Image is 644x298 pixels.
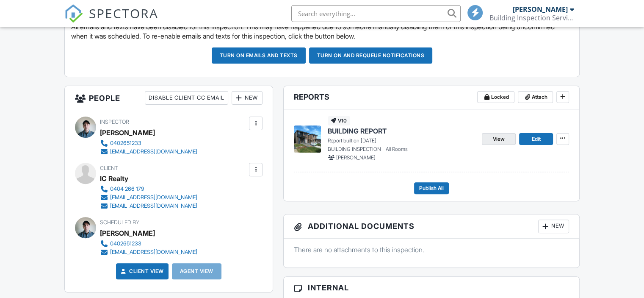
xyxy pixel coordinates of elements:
[513,5,568,14] div: [PERSON_NAME]
[110,186,144,192] div: 0404 266 179
[100,172,128,185] div: IC Realty
[232,91,263,105] div: New
[100,219,139,226] span: Scheduled By
[538,220,569,233] div: New
[489,14,574,22] div: Building Inspection Services
[212,47,306,64] button: Turn on emails and texts
[100,248,197,256] a: [EMAIL_ADDRESS][DOMAIN_NAME]
[64,11,158,29] a: SPECTORA
[100,202,197,210] a: [EMAIL_ADDRESS][DOMAIN_NAME]
[100,119,129,125] span: Inspector
[100,193,197,202] a: [EMAIL_ADDRESS][DOMAIN_NAME]
[145,91,228,105] div: Disable Client CC Email
[100,240,197,248] a: 0402651233
[100,148,197,156] a: [EMAIL_ADDRESS][DOMAIN_NAME]
[89,4,158,22] span: SPECTORA
[100,139,197,148] a: 0402651233
[110,240,141,247] div: 0402651233
[294,245,569,254] p: There are no attachments to this inspection.
[110,140,141,147] div: 0402651233
[110,249,197,256] div: [EMAIL_ADDRESS][DOMAIN_NAME]
[284,214,579,239] h3: Additional Documents
[71,22,573,41] p: All emails and texts have been disabled for this inspection. This may have happened due to someon...
[100,126,155,139] div: [PERSON_NAME]
[110,203,197,209] div: [EMAIL_ADDRESS][DOMAIN_NAME]
[110,148,197,155] div: [EMAIL_ADDRESS][DOMAIN_NAME]
[110,194,197,201] div: [EMAIL_ADDRESS][DOMAIN_NAME]
[291,5,461,22] input: Search everything...
[100,227,155,240] div: [PERSON_NAME]
[64,4,83,23] img: The Best Home Inspection Software - Spectora
[100,185,197,193] a: 0404 266 179
[100,165,118,171] span: Client
[119,267,164,276] a: Client View
[65,86,273,110] h3: People
[309,47,433,64] button: Turn on and Requeue Notifications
